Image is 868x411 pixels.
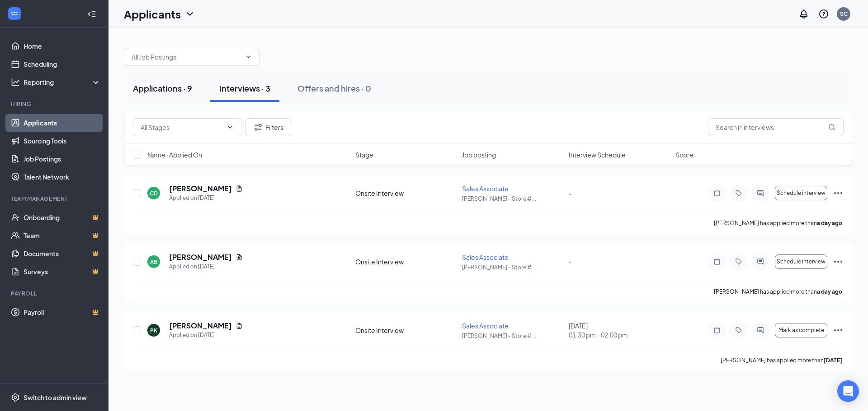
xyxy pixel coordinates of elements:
div: Onsite Interview [355,257,457,266]
b: a day ago [817,288,842,295]
div: Open Intercom Messenger [837,380,859,402]
svg: MagnifyingGlass [828,124,835,131]
div: Onsite Interview [355,326,457,335]
span: Mark as complete [778,327,824,333]
h5: [PERSON_NAME] [169,252,232,262]
div: Hiring [11,100,99,108]
button: Mark as complete [775,323,827,337]
span: Stage [355,150,373,159]
svg: Note [712,258,722,265]
a: TeamCrown [24,226,101,245]
svg: Tag [733,327,744,334]
p: [PERSON_NAME] - Store # ... [462,263,563,271]
p: [PERSON_NAME] has applied more than . [714,219,844,227]
svg: Note [712,327,722,334]
p: [PERSON_NAME] has applied more than . [721,356,844,364]
svg: Ellipses [833,325,844,336]
p: [PERSON_NAME] - Store # ... [462,195,563,203]
a: Talent Network [24,168,101,186]
input: All Job Postings [132,52,241,62]
svg: ChevronDown [245,53,252,60]
svg: ChevronDown [184,9,195,19]
a: OnboardingCrown [24,208,101,226]
p: [PERSON_NAME] has applied more than . [714,288,844,296]
a: Job Postings [24,150,101,168]
div: Interviews · 3 [219,83,270,94]
div: SC [840,10,848,18]
div: Team Management [11,195,99,203]
a: Sourcing Tools [24,132,101,150]
span: - [569,189,572,197]
div: Onsite Interview [355,189,457,198]
span: 01:30 pm - 02:00 pm [569,330,670,339]
div: Applied on [DATE] [169,194,243,203]
div: Reporting [24,78,101,87]
button: Schedule interview [775,186,827,200]
b: [DATE] [824,357,842,364]
svg: ActiveChat [755,327,766,334]
svg: Document [236,254,243,261]
svg: Document [236,322,243,329]
span: Job posting [462,150,496,159]
h5: [PERSON_NAME] [169,184,232,194]
svg: Note [712,189,722,197]
svg: Collapse [87,9,96,18]
input: All Stages [141,122,223,132]
svg: Document [236,185,243,192]
div: Applied on [DATE] [169,331,243,340]
svg: Ellipses [833,188,844,199]
div: Applications · 9 [133,83,192,94]
button: Filter Filters [245,118,291,136]
div: Applied on [DATE] [169,262,243,271]
a: Applicants [24,114,101,132]
span: Name · Applied On [147,150,202,159]
svg: Ellipses [833,256,844,267]
a: SurveysCrown [24,263,101,281]
div: AB [150,258,157,266]
span: Score [675,150,693,159]
svg: QuestionInfo [818,9,829,19]
span: - [569,258,572,266]
div: [DATE] [569,321,670,339]
p: [PERSON_NAME] - Store # ... [462,332,563,340]
svg: Tag [733,258,744,265]
svg: Notifications [798,9,809,19]
svg: ActiveChat [755,258,766,265]
span: Schedule interview [777,190,826,196]
button: Schedule interview [775,254,827,269]
input: Search in interviews [708,118,844,136]
a: Scheduling [24,55,101,73]
div: PK [150,327,157,334]
span: Schedule interview [777,259,826,265]
svg: Settings [11,393,20,402]
span: Sales Associate [462,185,509,193]
svg: ChevronDown [226,124,234,131]
span: Sales Associate [462,322,509,330]
svg: Filter [253,122,264,133]
a: DocumentsCrown [24,245,101,263]
div: CD [150,189,158,197]
span: Sales Associate [462,253,509,261]
a: Home [24,37,101,55]
b: a day ago [817,220,842,226]
svg: Tag [733,189,744,197]
a: PayrollCrown [24,303,101,321]
div: Offers and hires · 0 [297,83,371,94]
svg: Analysis [11,78,20,87]
div: Switch to admin view [24,393,87,402]
div: Payroll [11,290,99,297]
svg: ActiveChat [755,189,766,197]
h5: [PERSON_NAME] [169,321,232,331]
h1: Applicants [124,6,181,22]
svg: WorkstreamLogo [10,9,19,18]
span: Interview Schedule [569,150,626,159]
